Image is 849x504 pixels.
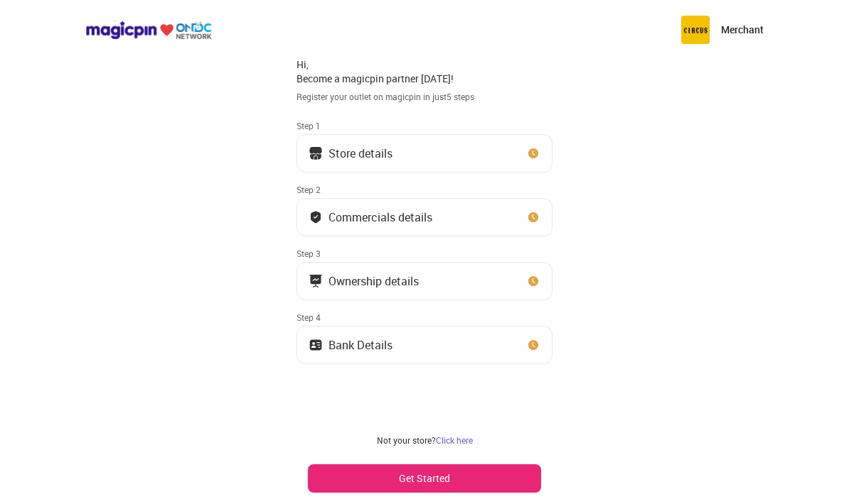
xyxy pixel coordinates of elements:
[526,210,540,224] img: clock_icon_new.67dbf243.svg
[309,210,323,224] img: bank_details_tick.fdc3558c.svg
[308,464,541,493] button: Get Started
[329,278,419,285] div: Ownership details
[309,274,323,288] img: commercials_icon.983f7837.svg
[329,214,432,221] div: Commercials details
[297,184,552,195] div: Step 2
[297,57,552,85] div: Hi, Become a magicpin partner [DATE]!
[297,134,552,172] button: Store details
[297,248,552,259] div: Step 3
[297,262,552,300] button: Ownership details
[526,274,540,288] img: clock_icon_new.67dbf243.svg
[309,146,323,160] img: storeIcon.9b1f7264.svg
[377,434,436,446] span: Not your store?
[297,120,552,131] div: Step 1
[297,312,552,323] div: Step 4
[681,16,710,44] img: circus.b677b59b.png
[297,91,552,103] div: Register your outlet on magicpin in just 5 steps
[721,23,764,37] p: Merchant
[329,341,393,349] div: Bank Details
[329,150,393,157] div: Store details
[526,338,540,352] img: clock_icon_new.67dbf243.svg
[297,198,552,236] button: Commercials details
[436,434,473,446] a: Click here
[85,21,212,40] img: ondc-logo-new-small.8a59708e.svg
[309,338,323,352] img: ownership_icon.37569ceb.svg
[297,326,552,364] button: Bank Details
[526,146,540,160] img: clock_icon_new.67dbf243.svg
